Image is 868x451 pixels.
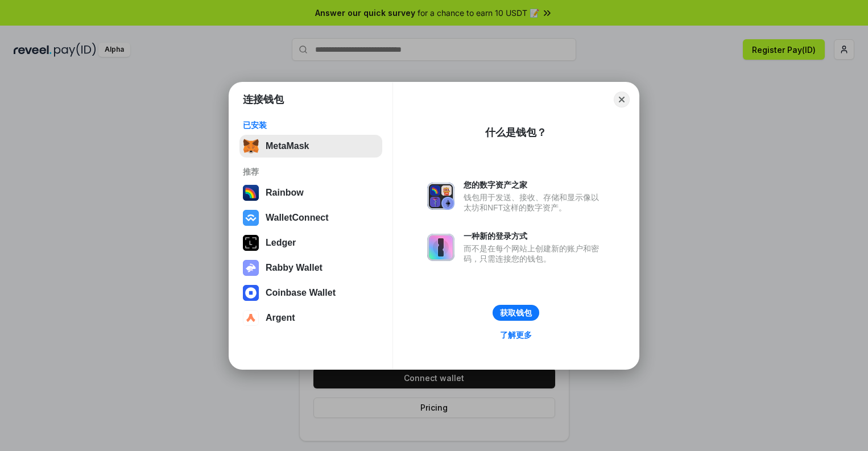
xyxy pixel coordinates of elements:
img: svg+xml,%3Csvg%20width%3D%2228%22%20height%3D%2228%22%20viewBox%3D%220%200%2028%2028%22%20fill%3D... [243,310,259,326]
button: WalletConnect [239,206,382,229]
div: Coinbase Wallet [266,288,336,298]
button: MetaMask [239,135,382,158]
img: svg+xml,%3Csvg%20xmlns%3D%22http%3A%2F%2Fwww.w3.org%2F2000%2Fsvg%22%20fill%3D%22none%22%20viewBox... [427,183,454,210]
img: svg+xml,%3Csvg%20width%3D%2228%22%20height%3D%2228%22%20viewBox%3D%220%200%2028%2028%22%20fill%3D... [243,210,259,226]
div: 钱包用于发送、接收、存储和显示像以太坊和NFT这样的数字资产。 [464,192,605,213]
img: svg+xml,%3Csvg%20width%3D%22120%22%20height%3D%22120%22%20viewBox%3D%220%200%20120%20120%22%20fil... [243,185,259,201]
button: Ledger [239,231,382,254]
img: svg+xml,%3Csvg%20fill%3D%22none%22%20height%3D%2233%22%20viewBox%3D%220%200%2035%2033%22%20width%... [243,138,259,154]
div: 已安装 [243,120,379,130]
div: Rabby Wallet [266,263,323,273]
div: 推荐 [243,167,379,177]
button: Rainbow [239,181,382,204]
h1: 连接钱包 [243,93,284,106]
div: WalletConnect [266,213,329,223]
button: 获取钱包 [493,305,539,321]
button: Argent [239,307,382,329]
img: svg+xml,%3Csvg%20xmlns%3D%22http%3A%2F%2Fwww.w3.org%2F2000%2Fsvg%22%20fill%3D%22none%22%20viewBox... [427,234,454,261]
div: 一种新的登录方式 [464,231,605,241]
img: svg+xml,%3Csvg%20width%3D%2228%22%20height%3D%2228%22%20viewBox%3D%220%200%2028%2028%22%20fill%3D... [243,285,259,301]
div: 什么是钱包？ [485,126,547,139]
a: 了解更多 [493,328,539,342]
button: Close [614,92,630,107]
button: Rabby Wallet [239,256,382,279]
div: MetaMask [266,141,309,151]
img: svg+xml,%3Csvg%20xmlns%3D%22http%3A%2F%2Fwww.w3.org%2F2000%2Fsvg%22%20fill%3D%22none%22%20viewBox... [243,260,259,276]
div: 了解更多 [500,330,532,340]
div: 您的数字资产之家 [464,180,605,190]
div: 而不是在每个网站上创建新的账户和密码，只需连接您的钱包。 [464,243,605,264]
button: Coinbase Wallet [239,282,382,304]
div: Ledger [266,238,296,248]
img: svg+xml,%3Csvg%20xmlns%3D%22http%3A%2F%2Fwww.w3.org%2F2000%2Fsvg%22%20width%3D%2228%22%20height%3... [243,235,259,251]
div: Argent [266,313,295,323]
div: 获取钱包 [500,308,532,318]
div: Rainbow [266,188,304,198]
